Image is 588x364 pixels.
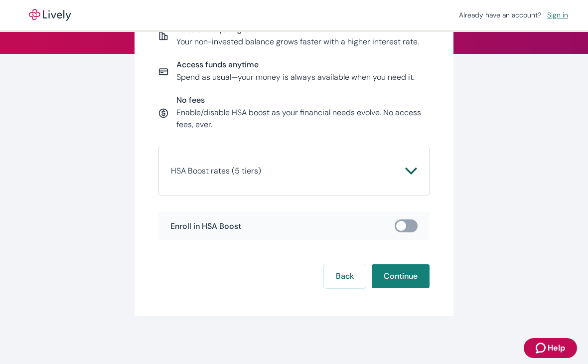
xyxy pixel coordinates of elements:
span: Accelerate your growth [176,24,419,34]
img: Lively [22,9,78,21]
p: Spend as usual—your money is always available when you need it. [176,71,415,83]
button: Back [324,264,366,288]
svg: Zendesk support icon [536,342,548,354]
span: No fees [176,95,430,105]
button: Continue [372,264,430,288]
button: HSA Boost rates (5 tiers) [171,159,417,183]
div: Already have an account? [459,10,572,20]
p: Your non-invested balance grows faster with a higher interest rate. [176,36,419,48]
a: Sign in [543,8,572,21]
span: Enroll in HSA Boost [170,221,241,231]
svg: Report icon [158,31,168,41]
p: Enable/disable HSA boost as your financial needs evolve. No access fees, ever. [176,107,430,131]
svg: Card icon [158,67,168,77]
span: Help [548,342,565,354]
button: Zendesk support iconHelp [524,338,577,358]
span: Access funds anytime [176,60,415,69]
p: HSA Boost rates (5 tiers) [171,165,261,177]
svg: Chevron icon [405,165,417,177]
svg: Currency icon [158,108,168,118]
